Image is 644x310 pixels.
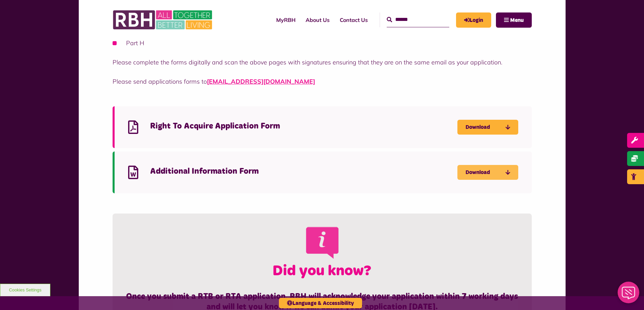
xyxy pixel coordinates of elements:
iframe: Netcall Web Assistant for live chat [614,280,644,310]
a: Contact Us [335,11,373,29]
span: Menu [510,18,524,23]
p: Please complete the forms digitally and scan the above pages with signatures ensuring that they a... [113,58,532,67]
a: [EMAIL_ADDRESS][DOMAIN_NAME] [207,78,315,85]
a: MyRBH [456,12,491,28]
a: Download Right To Acquire Application Form - open in a new tab [457,120,518,135]
h4: Right To Acquire Application Form [150,121,457,132]
h4: Additional Information Form [150,166,457,177]
a: Download Additional Information Form - open in a new tab [457,165,518,180]
h2: Did you know? [126,224,518,281]
li: Part H [113,38,532,48]
input: Search [387,12,449,27]
p: Please send applications forms to [113,77,532,86]
a: MyRBH [271,11,301,29]
button: Navigation [496,12,532,28]
a: About Us [301,11,335,29]
img: Info Icon [303,224,341,261]
button: Language & Accessibility [279,298,362,308]
img: RBH [113,7,214,33]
